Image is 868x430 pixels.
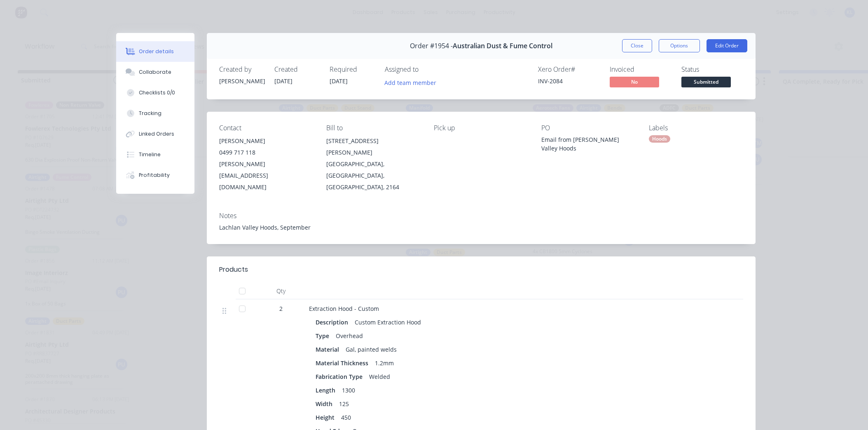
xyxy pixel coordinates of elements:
[274,66,320,73] div: Created
[330,77,348,85] span: [DATE]
[116,103,194,124] button: Tracking
[139,48,174,55] div: Order details
[219,212,743,220] div: Notes
[622,39,652,52] button: Close
[707,39,747,52] button: Edit Order
[316,330,332,342] div: Type
[326,135,421,158] div: [STREET_ADDRESS][PERSON_NAME]
[541,124,636,132] div: PO
[116,165,194,186] button: Profitability
[139,68,171,76] div: Collaborate
[139,130,174,138] div: Linked Orders
[330,66,375,73] div: Required
[434,124,528,132] div: Pick up
[316,316,351,328] div: Description
[219,147,314,158] div: 0499 717 118
[339,384,358,396] div: 1300
[332,330,366,342] div: Overhead
[326,135,421,193] div: [STREET_ADDRESS][PERSON_NAME][GEOGRAPHIC_DATA], [GEOGRAPHIC_DATA], [GEOGRAPHIC_DATA], 2164
[219,135,314,193] div: [PERSON_NAME]0499 717 118[PERSON_NAME][EMAIL_ADDRESS][DOMAIN_NAME]
[316,398,336,410] div: Width
[453,42,552,50] span: Australian Dust & Fume Control
[681,77,731,89] button: Submitted
[541,135,636,153] div: Email from [PERSON_NAME] Valley Hoods
[681,66,743,73] div: Status
[351,316,424,328] div: Custom Extraction Hood
[139,89,175,96] div: Checklists 0/0
[681,77,731,87] span: Submitted
[316,411,338,423] div: Height
[116,124,194,144] button: Linked Orders
[385,66,467,73] div: Assigned to
[256,283,306,299] div: Qty
[380,77,440,88] button: Add team member
[538,77,600,85] div: INV-2084
[116,144,194,165] button: Timeline
[326,124,421,132] div: Bill to
[116,62,194,82] button: Collaborate
[326,158,421,193] div: [GEOGRAPHIC_DATA], [GEOGRAPHIC_DATA], [GEOGRAPHIC_DATA], 2164
[116,82,194,103] button: Checklists 0/0
[316,357,372,369] div: Material Thickness
[139,151,161,158] div: Timeline
[659,39,700,52] button: Options
[139,110,161,117] div: Tracking
[385,77,441,88] button: Add team member
[219,77,264,85] div: [PERSON_NAME]
[219,135,314,147] div: [PERSON_NAME]
[336,398,352,410] div: 125
[316,371,366,383] div: Fabrication Type
[410,42,453,50] span: Order #1954 -
[316,343,342,355] div: Material
[139,172,170,179] div: Profitability
[610,66,671,73] div: Invoiced
[538,66,600,73] div: Xero Order #
[649,135,670,143] div: Hoods
[279,304,283,313] span: 2
[342,343,400,355] div: Gal, painted welds
[219,124,314,132] div: Contact
[366,371,393,383] div: Welded
[116,41,194,62] button: Order details
[219,158,314,193] div: [PERSON_NAME][EMAIL_ADDRESS][DOMAIN_NAME]
[372,357,397,369] div: 1.2mm
[219,265,248,275] div: Products
[274,77,292,85] span: [DATE]
[219,66,264,73] div: Created by
[219,223,743,232] div: Lachlan Valley Hoods, September
[309,305,379,313] span: Extraction Hood - Custom
[316,384,339,396] div: Length
[649,124,743,132] div: Labels
[610,77,659,87] span: No
[338,411,354,423] div: 450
